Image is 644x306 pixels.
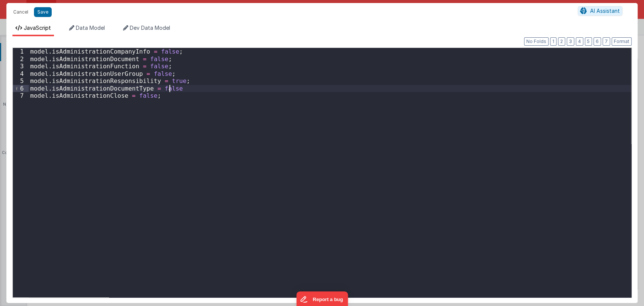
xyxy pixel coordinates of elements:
[9,7,32,17] button: Cancel
[13,85,29,92] div: 6
[550,37,556,46] button: 1
[558,37,565,46] button: 2
[13,77,29,85] div: 5
[612,37,632,46] button: Format
[13,92,29,100] div: 7
[593,37,601,46] button: 6
[603,37,610,46] button: 7
[13,55,29,63] div: 2
[578,6,622,16] button: AI Assistant
[13,63,29,70] div: 3
[585,37,592,46] button: 5
[524,37,549,46] button: No Folds
[576,37,583,46] button: 4
[130,25,170,31] span: Dev Data Model
[13,70,29,78] div: 4
[76,25,105,31] span: Data Model
[34,7,52,17] button: Save
[13,48,29,55] div: 1
[567,37,574,46] button: 3
[24,25,51,31] span: JavaScript
[590,8,620,14] span: AI Assistant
